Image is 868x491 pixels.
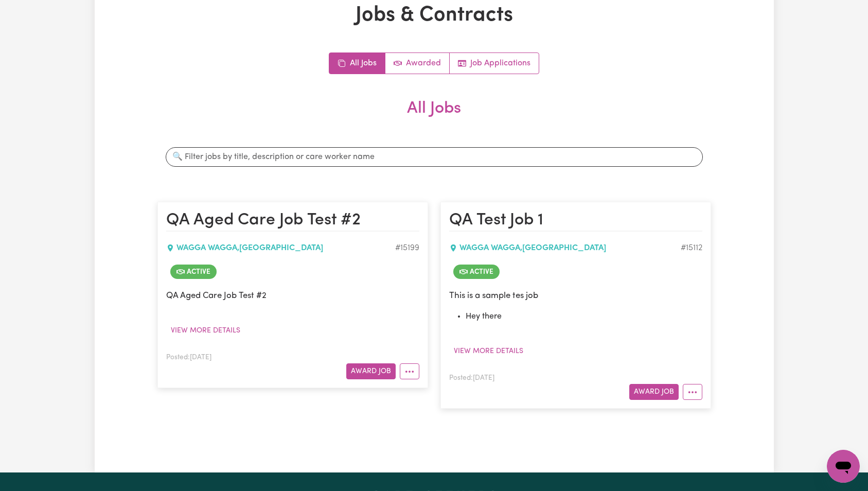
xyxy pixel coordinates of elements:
button: More options [683,384,702,400]
button: View more details [166,323,245,339]
p: QA Aged Care Job Test #2 [166,289,419,302]
span: Posted: [DATE] [449,375,494,381]
a: All jobs [329,53,385,74]
li: Hey there [466,310,702,323]
div: Job ID #15199 [395,242,419,254]
button: More options [400,363,419,379]
a: Job applications [450,53,539,74]
button: Award Job [629,384,679,400]
span: Job is active [453,265,500,279]
div: Job ID #15112 [681,242,702,254]
h2: All Jobs [157,99,711,135]
button: View more details [449,343,528,359]
input: 🔍 Filter jobs by title, description or care worker name [166,147,703,167]
span: Job is active [170,265,217,279]
div: WAGGA WAGGA , [GEOGRAPHIC_DATA] [449,242,681,254]
h1: Jobs & Contracts [157,3,711,28]
p: This is a sample tes job [449,289,702,302]
a: Active jobs [385,53,450,74]
h2: QA Test Job 1 [449,211,702,231]
span: Posted: [DATE] [166,354,211,361]
div: WAGGA WAGGA , [GEOGRAPHIC_DATA] [166,242,395,254]
iframe: Button to launch messaging window [827,450,860,483]
h2: QA Aged Care Job Test #2 [166,211,419,231]
button: Award Job [346,363,396,379]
